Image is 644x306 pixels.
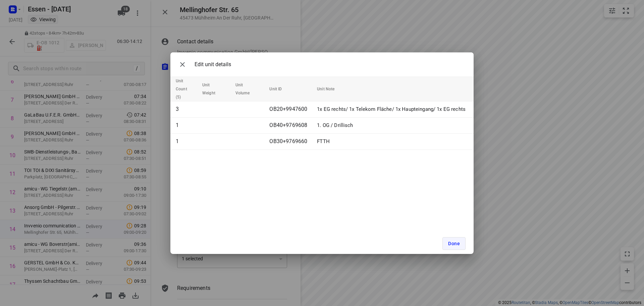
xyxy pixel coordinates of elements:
span: Unit Weight [202,81,227,97]
span: Unit ID [269,85,290,93]
span: Unit Note [317,85,343,93]
span: Unit Count (5) [176,77,200,101]
p: 1. OG / Drillisch [317,122,466,129]
td: OB20+9947600 [267,101,314,117]
td: 3 [170,101,200,117]
p: FTTH [317,138,466,145]
p: 1x EG rechts/ 1x Telekom Fläche/ 1x Haupteingang/ 1x EG rechts [317,105,466,113]
button: Done [442,237,466,250]
span: Unit Volume [235,81,261,97]
td: OB30+9769660 [267,133,314,149]
td: OB40+9769608 [267,117,314,133]
span: Done [448,241,460,246]
div: Edit unit details [176,58,231,71]
td: 1 [170,133,200,149]
td: 1 [170,117,200,133]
